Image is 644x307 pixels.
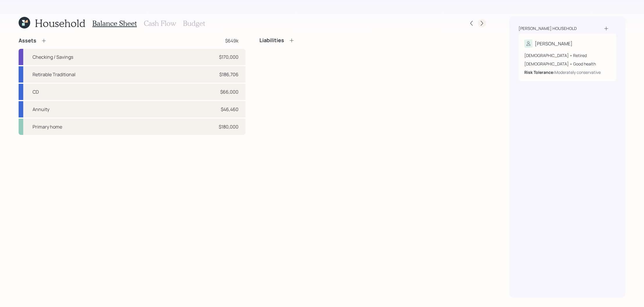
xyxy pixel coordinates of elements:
[555,69,601,75] div: Moderately conservative
[524,69,555,75] b: Risk Tolerance:
[33,53,73,60] div: Checking / Savings
[220,88,238,95] div: $66,000
[219,53,238,60] div: $170,000
[183,19,205,28] h3: Budget
[19,38,36,44] h4: Assets
[535,40,573,47] div: [PERSON_NAME]
[524,61,610,67] div: [DEMOGRAPHIC_DATA] • Good health
[219,123,238,130] div: $180,000
[33,71,76,78] div: Retirable Traditional
[35,17,85,29] h1: Household
[33,88,39,95] div: CD
[33,106,49,113] div: Annuity
[92,19,137,28] h3: Balance Sheet
[221,106,238,113] div: $46,460
[524,52,610,58] div: [DEMOGRAPHIC_DATA] • Retired
[144,19,176,28] h3: Cash Flow
[225,37,238,44] div: $649k
[259,37,284,44] h4: Liabilities
[33,123,62,130] div: Primary home
[519,26,577,31] div: [PERSON_NAME] household
[219,71,238,78] div: $186,706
